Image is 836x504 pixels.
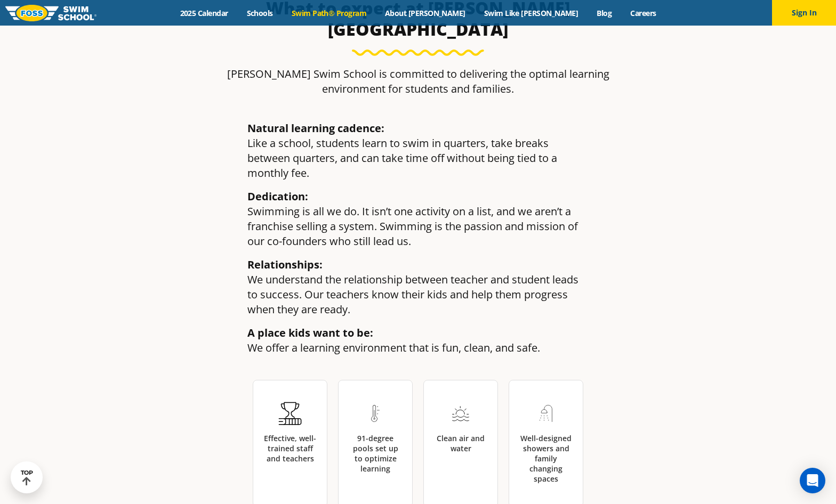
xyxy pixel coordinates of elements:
img: FOSS Swim School Logo [5,5,97,21]
div: Open Intercom Messenger [800,468,825,493]
b: Natural learning cadence: [247,121,384,135]
img: 91-degree pools set up to optimize learning [339,402,412,425]
a: Swim Like [PERSON_NAME] [475,8,588,18]
a: Blog [588,8,621,18]
p: We offer a learning environment that is fun, clean, and safe. [247,326,589,355]
img: Well-designed showers and family changing spaces [509,402,583,425]
img: Clean air and water [424,402,497,425]
p: We understand the relationship between teacher and student leads to success. Our teachers know th... [247,257,589,317]
b: A place kids want to be: [247,326,373,340]
div: TOP [21,469,33,486]
a: About [PERSON_NAME] [376,8,475,18]
h5: 91-degree pools set up to optimize learning [349,433,401,474]
h5: Effective, well-trained staff and teachers [264,433,316,464]
p: Swimming is all we do. It isn’t one activity on a list, and we aren’t a franchise selling a syste... [247,189,589,249]
h5: Well-designed showers and family changing spaces [520,433,572,484]
a: Schools [237,8,282,18]
a: Careers [621,8,665,18]
b: Dedication: [247,189,308,204]
p: [PERSON_NAME] Swim School is committed to delivering the optimal learning environment for student... [215,67,621,96]
a: Swim Path® Program [282,8,375,18]
p: Like a school, students learn to swim in quarters, take breaks between quarters, and can take tim... [247,121,589,181]
b: Relationships: [247,257,323,272]
img: Effective, well-trained staff and teachers [253,402,327,425]
h5: Clean air and water [435,433,487,453]
a: 2025 Calendar [171,8,237,18]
